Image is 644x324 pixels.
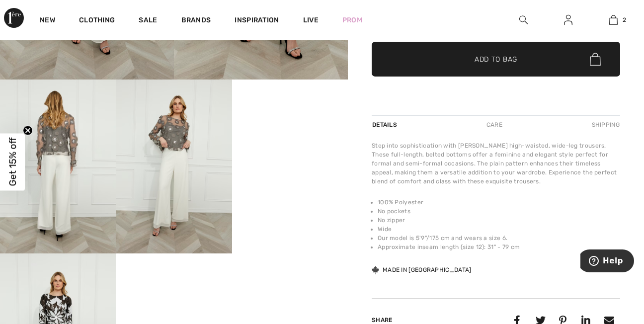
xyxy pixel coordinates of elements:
div: Details [372,116,400,134]
a: New [40,16,55,26]
div: Care [478,116,511,134]
img: My Info [564,14,572,26]
button: Close teaser [23,126,33,136]
div: Shipping [589,116,620,134]
div: Made in [GEOGRAPHIC_DATA] [372,265,472,274]
a: 2 [591,14,636,26]
li: Wide [378,225,620,234]
li: No pockets [378,207,620,216]
img: My Bag [609,14,618,26]
button: Add to Bag [372,42,620,77]
div: Step into sophistication with [PERSON_NAME] high-waisted, wide-leg trousers. These full-length, b... [372,141,620,186]
a: Live [303,15,319,25]
li: No zipper [378,216,620,225]
a: Sign In [556,14,580,26]
img: Bag.svg [590,53,601,66]
span: 2 [623,15,626,24]
li: Our model is 5'9"/175 cm and wears a size 6. [378,234,620,243]
a: Sale [139,16,157,26]
img: search the website [519,14,528,26]
img: Full-Length Trousers Style 259023. 4 [116,80,232,253]
iframe: Opens a widget where you can find more information [580,249,634,274]
span: Get 15% off [7,138,18,186]
a: Brands [181,16,211,26]
a: Clothing [79,16,115,26]
li: Approximate inseam length (size 12): 31" - 79 cm [378,243,620,251]
a: Prom [342,15,362,25]
span: Inspiration [235,16,279,26]
span: Share [372,317,393,324]
video: Your browser does not support the video tag. [232,80,348,138]
li: 100% Polyester [378,198,620,207]
span: Add to Bag [475,54,517,65]
img: 1ère Avenue [4,8,24,28]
